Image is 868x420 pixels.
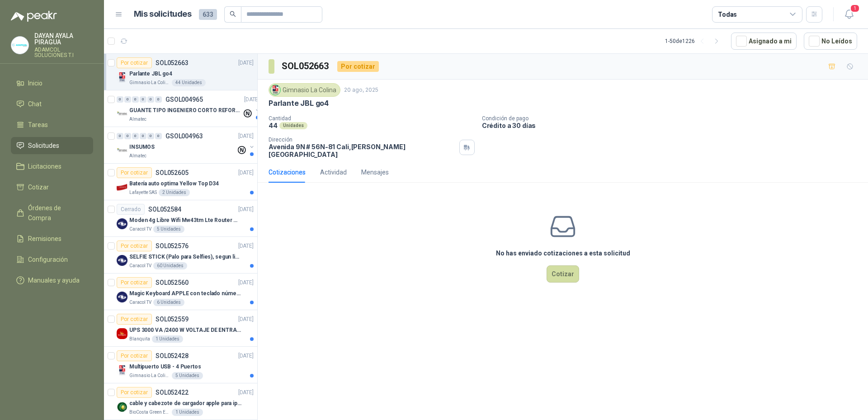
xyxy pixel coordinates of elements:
[11,230,93,247] a: Remisiones
[104,274,257,310] a: Por cotizarSOL052560[DATE] Company LogoMagic Keyboard APPLE con teclado númerico en Español Plate...
[156,316,189,322] p: SOL052559
[165,96,203,103] p: GSOL004965
[117,255,127,266] img: Company Logo
[28,99,42,109] span: Chat
[117,328,127,339] img: Company Logo
[124,133,131,139] div: 0
[238,242,254,250] p: [DATE]
[11,251,93,268] a: Configuración
[129,79,170,86] p: Gimnasio La Colina
[104,200,257,237] a: CerradoSOL052584[DATE] Company LogoModen 4g Libre Wifi Mw43tm Lte Router Móvil Internet 5ghzCarac...
[117,292,127,302] img: Company Logo
[11,75,93,92] a: Inicio
[11,272,93,289] a: Manuales y ayuda
[269,122,278,129] p: 44
[238,278,254,287] p: [DATE]
[547,265,579,283] button: Cotizar
[129,289,242,298] p: Magic Keyboard APPLE con teclado númerico en Español Plateado
[34,47,93,58] p: ADAMCOL SOLUCIONES T.I
[159,189,190,196] div: 2 Unidades
[804,33,857,50] button: No Leídos
[279,122,307,129] div: Unidades
[496,248,630,258] h3: No has enviado cotizaciones a esta solicitud
[269,115,475,122] p: Cantidad
[172,79,206,86] div: 44 Unidades
[117,145,127,156] img: Company Logo
[34,33,93,45] p: DAYAN AYALA PIRAGUA
[117,218,127,229] img: Company Logo
[172,372,203,379] div: 5 Unidades
[140,96,146,103] div: 0
[117,94,261,123] a: 0 0 0 0 0 0 GSOL004965[DATE] Company LogoGUANTE TIPO INGENIERO CORTO REFORZADOAlmatec
[156,353,189,359] p: SOL052428
[230,11,236,17] span: search
[11,95,93,113] a: Chat
[117,277,152,288] div: Por cotizar
[104,54,257,90] a: Por cotizarSOL052663[DATE] Company LogoParlante JBL go4Gimnasio La Colina44 Unidades
[238,205,254,214] p: [DATE]
[156,170,189,176] p: SOL052605
[147,133,154,139] div: 0
[155,96,162,103] div: 0
[199,9,217,20] span: 633
[11,158,93,175] a: Licitaciones
[129,409,170,416] p: BioCosta Green Energy S.A.S
[270,85,280,95] img: Company Logo
[117,57,152,68] div: Por cotizar
[665,34,724,48] div: 1 - 50 de 1226
[11,37,28,54] img: Company Logo
[269,99,329,108] p: Parlante JBL go4
[129,116,146,123] p: Almatec
[269,83,340,97] div: Gimnasio La Colina
[156,279,189,286] p: SOL052560
[337,61,379,72] div: Por cotizar
[129,326,242,335] p: UPS 3000 VA /2400 W VOLTAJE DE ENTRADA / SALIDA 12V ON LINE
[28,161,61,171] span: Licitaciones
[129,106,242,115] p: GUANTE TIPO INGENIERO CORTO REFORZADO
[117,182,127,193] img: Company Logo
[124,96,131,103] div: 0
[140,133,146,139] div: 0
[153,226,184,233] div: 5 Unidades
[129,216,242,225] p: Moden 4g Libre Wifi Mw43tm Lte Router Móvil Internet 5ghz
[117,109,127,119] img: Company Logo
[282,59,330,73] h3: SOL052663
[156,60,189,66] p: SOL052663
[718,9,737,19] div: Todas
[165,133,203,139] p: GSOL004963
[129,189,157,196] p: Lafayette SAS
[117,241,152,251] div: Por cotizar
[117,133,123,139] div: 0
[134,8,192,21] h1: Mis solicitudes
[104,347,257,383] a: Por cotizarSOL052428[DATE] Company LogoMultipuerto USB - 4 PuertosGimnasio La Colina5 Unidades
[152,335,183,343] div: 1 Unidades
[104,310,257,347] a: Por cotizarSOL052559[DATE] Company LogoUPS 3000 VA /2400 W VOLTAJE DE ENTRADA / SALIDA 12V ON LIN...
[117,131,255,160] a: 0 0 0 0 0 0 GSOL004963[DATE] Company LogoINSUMOSAlmatec
[28,78,42,88] span: Inicio
[361,167,389,177] div: Mensajes
[238,132,254,141] p: [DATE]
[132,133,139,139] div: 0
[129,262,151,269] p: Caracol TV
[117,401,127,412] img: Company Logo
[28,182,49,192] span: Cotizar
[482,122,864,129] p: Crédito a 30 días
[117,350,152,361] div: Por cotizar
[344,86,378,94] p: 20 ago, 2025
[850,4,860,13] span: 1
[482,115,864,122] p: Condición de pago
[155,133,162,139] div: 0
[11,137,93,154] a: Solicitudes
[238,169,254,177] p: [DATE]
[28,203,85,223] span: Órdenes de Compra
[129,70,172,78] p: Parlante JBL go4
[129,399,242,408] p: cable y cabezote de cargador apple para iphone
[129,152,146,160] p: Almatec
[104,383,257,420] a: Por cotizarSOL052422[DATE] Company Logocable y cabezote de cargador apple para iphoneBioCosta Gre...
[129,226,151,233] p: Caracol TV
[269,137,456,143] p: Dirección
[117,204,145,215] div: Cerrado
[11,11,57,22] img: Logo peakr
[11,179,93,196] a: Cotizar
[104,237,257,274] a: Por cotizarSOL052576[DATE] Company LogoSELFIE STICK (Palo para Selfies), segun link adjuntoCaraco...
